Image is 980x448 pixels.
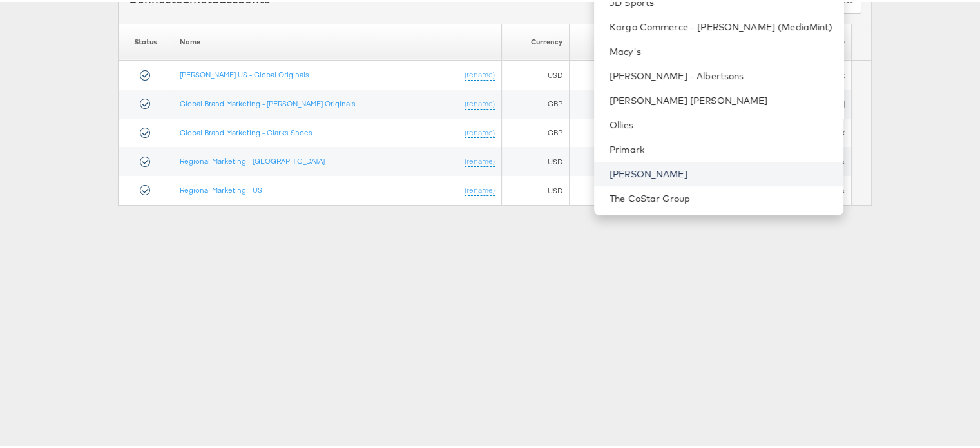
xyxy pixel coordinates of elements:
[180,154,325,164] a: Regional Marketing - [GEOGRAPHIC_DATA]
[501,59,569,88] td: USD
[569,59,682,88] td: 1063489820394161
[180,97,356,106] a: Global Brand Marketing - [PERSON_NAME] Originals
[610,190,833,203] a: The CoStar Group
[610,166,833,179] a: [PERSON_NAME]
[610,92,833,105] a: [PERSON_NAME] [PERSON_NAME]
[569,117,682,146] td: 1397171373692669
[465,183,495,194] a: (rename)
[569,174,682,203] td: 1063519103724566
[119,22,173,59] th: Status
[465,97,495,108] a: (rename)
[569,145,682,174] td: 374786908675391
[610,68,833,81] a: [PERSON_NAME] - Albertsons
[501,145,569,174] td: USD
[501,88,569,117] td: GBP
[501,117,569,146] td: GBP
[610,141,833,154] a: Primark
[610,117,833,130] a: Ollies
[465,154,495,165] a: (rename)
[173,22,502,59] th: Name
[180,183,262,193] a: Regional Marketing - US
[501,174,569,203] td: USD
[180,68,309,77] a: [PERSON_NAME] US - Global Originals
[465,68,495,79] a: (rename)
[610,43,833,56] a: Macy's
[501,22,569,59] th: Currency
[465,126,495,137] a: (rename)
[569,88,682,117] td: 942007539209057
[180,126,312,135] a: Global Brand Marketing - Clarks Shoes
[569,22,682,59] th: ID
[610,19,833,32] a: Kargo Commerce - [PERSON_NAME] (MediaMint)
